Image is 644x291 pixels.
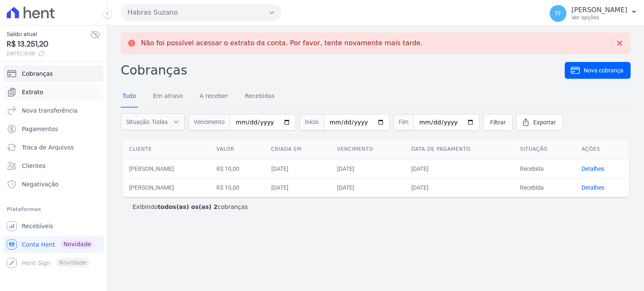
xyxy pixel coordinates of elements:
[198,86,230,108] a: A receber
[330,139,405,160] th: Vencimento
[122,178,210,197] td: [PERSON_NAME]
[393,114,413,131] span: Fim
[22,125,58,133] span: Pagamentos
[126,118,168,126] span: Situação: Todas
[7,50,90,57] span: [DATE] 10:38
[405,139,514,160] th: Data de pagamento
[22,240,55,249] span: Conta Hent
[571,14,627,21] p: Ver opções
[7,65,100,271] nav: Sidebar
[405,159,514,178] td: [DATE]
[188,114,230,131] span: Vencimento
[7,204,100,214] div: Plataformas
[330,178,405,197] td: [DATE]
[121,4,282,21] button: Habras Suzano
[121,113,185,130] button: Situação: Todas
[265,139,330,160] th: Criada em
[299,114,324,131] span: Início
[265,159,330,178] td: [DATE]
[60,239,94,249] span: Novidade
[582,184,604,191] a: Detalhes
[582,165,604,172] a: Detalhes
[22,222,53,230] span: Recebíveis
[3,102,104,119] a: Nova transferência
[3,176,104,193] a: Negativação
[141,39,423,47] p: Não foi possível acessar o extrato da conta. Por favor, tente novamente mais tarde.
[243,86,277,108] a: Recebidas
[210,159,264,178] td: R$ 10,00
[265,178,330,197] td: [DATE]
[3,236,104,253] a: Conta Hent Novidade
[158,203,218,210] b: todos(as) os(as) 2
[3,218,104,234] a: Recebíveis
[210,139,264,160] th: Valor
[121,61,565,80] h2: Cobranças
[22,106,78,115] span: Nova transferência
[584,66,623,75] span: Nova cobrança
[132,203,248,211] p: Exibindo cobranças
[3,157,104,174] a: Clientes
[571,6,627,14] p: [PERSON_NAME]
[22,143,74,152] span: Troca de Arquivos
[555,10,562,16] span: TF
[513,178,575,197] td: Recebida
[7,39,90,50] span: R$ 13.251,20
[513,139,575,160] th: Situação
[516,114,563,131] a: Exportar
[3,65,104,82] a: Cobranças
[121,86,138,108] a: Tudo
[513,159,575,178] td: Recebida
[22,70,53,78] span: Cobranças
[405,178,514,197] td: [DATE]
[151,86,184,108] a: Em atraso
[22,180,59,188] span: Negativação
[575,139,629,160] th: Ações
[330,159,405,178] td: [DATE]
[7,30,90,39] span: Saldo atual
[22,162,45,170] span: Clientes
[565,62,631,79] a: Nova cobrança
[533,118,556,126] span: Exportar
[122,139,210,160] th: Cliente
[483,114,513,131] a: Filtrar
[490,118,506,126] span: Filtrar
[122,159,210,178] td: [PERSON_NAME]
[22,88,43,96] span: Extrato
[3,121,104,137] a: Pagamentos
[3,139,104,156] a: Troca de Arquivos
[3,84,104,100] a: Extrato
[210,178,264,197] td: R$ 10,00
[543,2,644,25] button: TF [PERSON_NAME] Ver opções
